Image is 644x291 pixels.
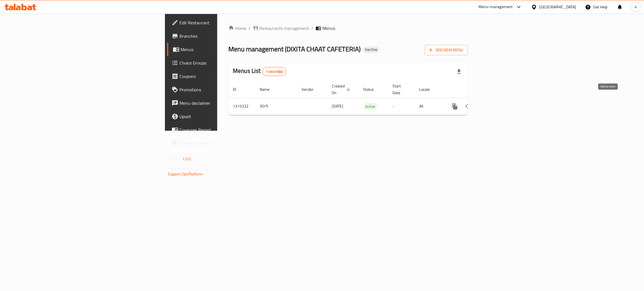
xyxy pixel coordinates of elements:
[179,33,268,39] span: Branches
[233,86,243,93] span: ID
[425,45,468,55] button: Add New Menu
[167,110,273,123] a: Upsell
[419,86,437,93] span: Locale
[429,47,463,54] span: Add New Menu
[179,19,268,26] span: Edit Restaurant
[415,98,444,115] td: All
[179,100,268,106] span: Menu disclaimer
[228,25,468,32] nav: breadcrumb
[392,83,408,96] span: Start Date
[228,81,506,115] table: enhanced table
[228,43,361,55] span: Menu management ( DIXITA CHAAT CAFETERIA )
[262,67,287,76] div: Total records count
[182,155,191,163] span: 1.0.0
[179,73,268,80] span: Coupons
[322,25,335,32] span: Menus
[452,65,466,78] div: Export file
[363,103,377,110] span: Active
[179,59,268,66] span: Choice Groups
[259,25,309,32] span: Restaurants management
[479,4,513,10] div: Menu-management
[167,56,273,70] a: Choice Groups
[461,100,475,113] button: Change Status
[167,83,273,96] a: Promotions
[167,43,273,56] a: Menus
[448,100,461,113] button: more
[634,4,637,10] span: A
[262,69,286,74] span: 1 record(s)
[311,25,313,32] li: /
[302,86,321,93] span: Vendor
[332,102,343,110] span: [DATE]
[167,123,273,137] a: Coverage Report
[167,96,273,110] a: Menu disclaimer
[388,98,415,115] td: -
[260,86,277,93] span: Name
[332,83,352,96] span: Created On
[167,137,273,150] a: Grocery Checklist
[167,29,273,43] a: Branches
[168,155,181,163] span: Version:
[179,86,268,93] span: Promotions
[168,165,193,172] span: Get support on:
[167,70,273,83] a: Coupons
[255,98,297,115] td: 30/9
[539,4,576,10] div: [GEOGRAPHIC_DATA]
[253,25,309,32] a: Restaurants management
[181,46,268,53] span: Menus
[363,47,380,52] span: Inactive
[233,67,286,76] h2: Menus List
[363,86,381,93] span: Status
[179,127,268,133] span: Coverage Report
[168,170,203,178] a: Support.OpsPlatform
[167,16,273,29] a: Edit Restaurant
[444,81,506,98] th: Actions
[179,140,268,147] span: Grocery Checklist
[179,113,268,120] span: Upsell
[363,46,380,53] div: Inactive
